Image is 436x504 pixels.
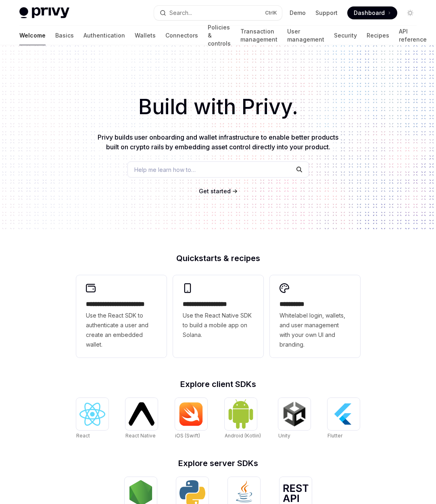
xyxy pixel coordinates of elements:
span: Flutter [328,433,342,439]
a: Demo [290,9,306,17]
a: Policies & controls [208,26,231,45]
a: UnityUnity [278,398,311,440]
span: Whitelabel login, wallets, and user management with your own UI and branding. [280,311,350,349]
h2: Explore client SDKs [76,380,360,388]
a: Wallets [135,26,156,45]
span: Privy builds user onboarding and wallet infrastructure to enable better products built on crypto ... [98,133,338,151]
h1: Build with Privy. [13,91,423,123]
img: REST API [283,484,309,502]
img: React [79,403,105,426]
a: Welcome [19,26,46,45]
a: iOS (Swift)iOS (Swift) [175,398,207,440]
h2: Quickstarts & recipes [76,254,360,262]
a: React NativeReact Native [125,398,158,440]
a: **** *****Whitelabel login, wallets, and user management with your own UI and branding. [270,275,360,358]
span: Ctrl K [265,10,277,16]
a: API reference [399,26,427,45]
a: Security [334,26,357,45]
img: React Native [129,402,154,425]
div: Search... [169,8,192,18]
a: Get started [199,187,231,195]
a: Basics [55,26,74,45]
a: Support [315,9,338,17]
img: Flutter [331,401,357,427]
span: React Native [125,433,156,439]
a: Connectors [165,26,198,45]
a: Authentication [83,26,125,45]
span: Dashboard [354,9,385,17]
button: Toggle dark mode [404,6,417,19]
a: Recipes [367,26,389,45]
img: iOS (Swift) [178,402,204,426]
img: Android (Kotlin) [228,399,254,429]
a: User management [287,26,324,45]
a: Android (Kotlin)Android (Kotlin) [225,398,261,440]
a: Dashboard [347,6,397,19]
span: Unity [278,433,290,439]
span: Get started [199,188,231,194]
span: React [76,433,90,439]
span: Use the React Native SDK to build a mobile app on Solana. [183,311,254,340]
button: Search...CtrlK [154,6,282,20]
h2: Explore server SDKs [76,459,360,467]
span: Use the React SDK to authenticate a user and create an embedded wallet. [86,311,157,349]
a: FlutterFlutter [328,398,360,440]
a: ReactReact [76,398,108,440]
a: **** **** **** ***Use the React Native SDK to build a mobile app on Solana. [173,275,263,358]
span: iOS (Swift) [175,433,200,439]
span: Help me learn how to… [134,165,196,174]
img: Unity [282,401,307,427]
span: Android (Kotlin) [225,433,261,439]
a: Transaction management [240,26,277,45]
img: light logo [19,7,69,19]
